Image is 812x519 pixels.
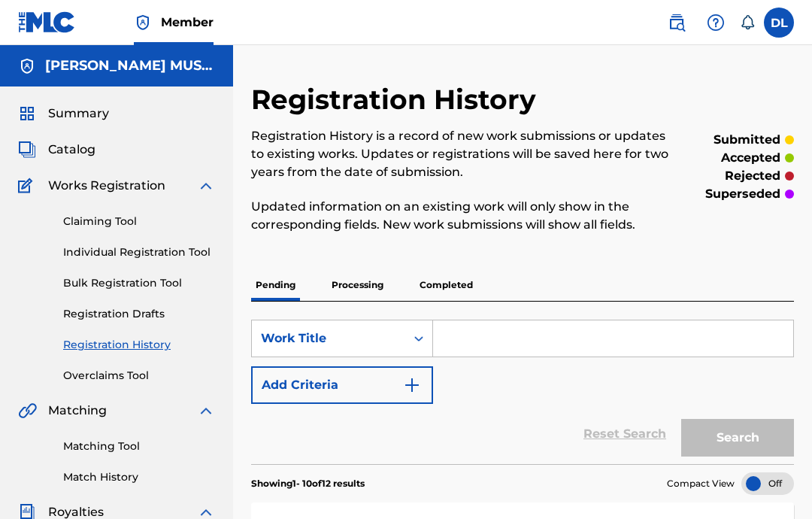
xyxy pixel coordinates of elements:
[63,306,215,322] a: Registration Drafts
[48,105,109,123] span: Summary
[251,127,669,181] p: Registration History is a record of new work submissions or updates to existing works. Updates or...
[63,244,215,260] a: Individual Registration Tool
[714,131,780,149] p: submitted
[45,57,215,74] h5: DEVON LEWIS MUSIC
[701,8,731,38] div: Help
[251,83,544,117] h2: Registration History
[63,214,215,229] a: Claiming Tool
[197,402,215,420] img: expand
[251,477,365,490] p: Showing 1 - 10 of 12 results
[63,439,215,454] a: Matching Tool
[403,376,421,394] img: 9d2ae6d4665cec9f34b9.svg
[48,177,165,195] span: Works Registration
[327,269,388,301] p: Processing
[63,337,215,353] a: Registration History
[721,149,780,167] p: accepted
[764,8,794,38] div: User Menu
[737,447,812,519] iframe: Chat Widget
[18,11,76,33] img: MLC Logo
[134,14,152,32] img: Top Rightsholder
[48,402,107,420] span: Matching
[415,269,477,301] p: Completed
[707,14,725,32] img: help
[48,141,95,159] span: Catalog
[740,15,755,30] div: Notifications
[197,177,215,195] img: expand
[18,177,38,195] img: Works Registration
[18,105,109,123] a: SummarySummary
[705,185,780,203] p: superseded
[261,329,396,348] div: Work Title
[251,320,794,464] form: Search Form
[667,477,735,490] span: Compact View
[725,167,780,185] p: rejected
[18,402,37,420] img: Matching
[662,8,692,38] a: Public Search
[63,275,215,291] a: Bulk Registration Tool
[251,198,669,234] p: Updated information on an existing work will only show in the corresponding fields. New work subm...
[63,368,215,384] a: Overclaims Tool
[161,14,214,31] span: Member
[251,366,433,404] button: Add Criteria
[63,469,215,485] a: Match History
[668,14,686,32] img: search
[18,105,36,123] img: Summary
[18,141,36,159] img: Catalog
[18,141,95,159] a: CatalogCatalog
[251,269,300,301] p: Pending
[18,57,36,75] img: Accounts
